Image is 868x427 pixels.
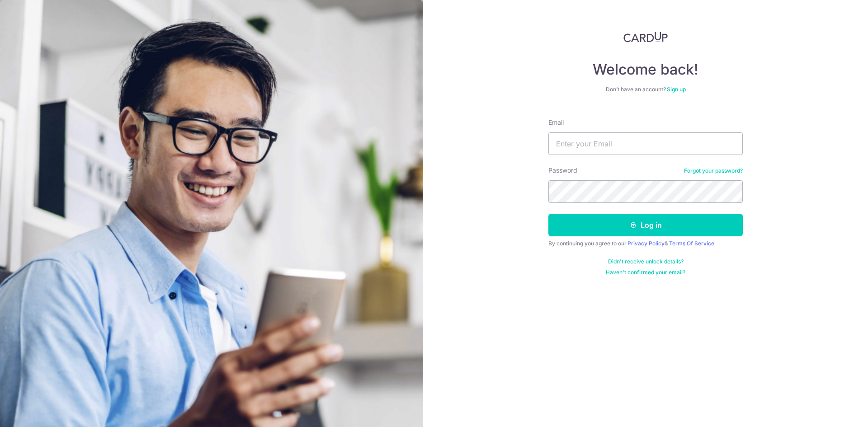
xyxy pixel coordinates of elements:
[627,240,665,247] a: Privacy Policy
[684,167,743,174] a: Forgot your password?
[548,61,743,79] h4: Welcome back!
[548,86,743,93] div: Don’t have an account?
[548,118,564,127] label: Email
[548,132,743,155] input: Enter your Email
[548,214,743,236] button: Log in
[606,269,685,276] a: Haven't confirmed your email?
[608,258,684,265] a: Didn't receive unlock details?
[669,240,714,247] a: Terms Of Service
[667,86,686,93] a: Sign up
[623,32,668,42] img: CardUp Logo
[548,240,743,247] div: By continuing you agree to our &
[548,166,577,175] label: Password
